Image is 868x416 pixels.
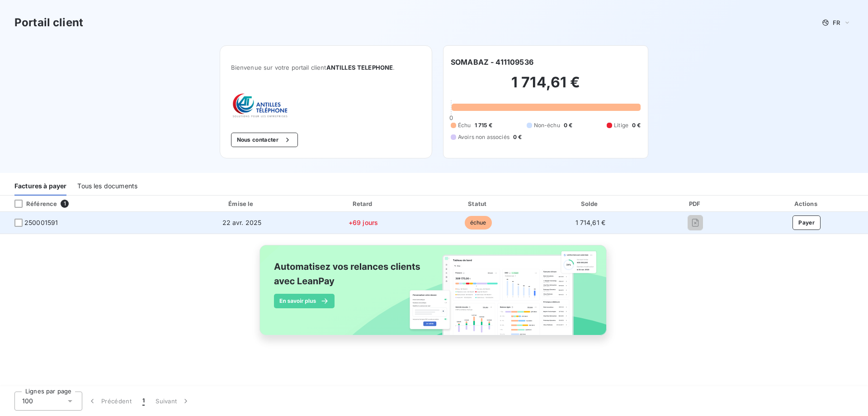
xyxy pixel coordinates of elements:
span: Litige [614,121,628,129]
span: 250001591 [24,218,58,227]
span: 1 714,61 € [576,219,606,226]
div: Référence [7,200,57,208]
span: FR [833,19,840,26]
h2: 1 714,61 € [451,73,641,100]
span: 0 € [513,133,522,141]
h6: SOMABAZ - 411109536 [451,57,533,67]
div: Statut [423,199,533,208]
div: PDF [647,199,743,208]
h3: Portail client [14,14,83,31]
button: Précédent [82,392,137,411]
span: 1 [61,200,69,208]
button: Payer [793,215,821,230]
span: 100 [22,397,33,406]
span: 1 [142,397,145,406]
span: +69 jours [349,219,378,226]
span: Avoirs non associés [458,133,509,141]
span: échue [465,216,492,230]
div: Factures à payer [14,177,66,196]
div: Retard [307,199,420,208]
button: Suivant [150,392,196,411]
span: 22 avr. 2025 [222,219,262,226]
div: Actions [747,199,866,208]
div: Émise le [180,199,303,208]
span: Bienvenue sur votre portail client . [231,64,421,71]
span: Échu [458,121,471,129]
img: banner [251,239,617,351]
span: 0 € [564,121,572,129]
span: ANTILLES TELEPHONE [326,64,393,71]
button: 1 [137,392,150,411]
span: 0 € [632,121,641,129]
img: Company logo [231,93,289,118]
span: 0 [449,114,453,121]
div: Tous les documents [77,177,137,196]
div: Solde [537,199,644,208]
span: 1 715 € [475,121,492,129]
button: Nous contacter [231,133,298,147]
span: Non-échu [534,121,560,129]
